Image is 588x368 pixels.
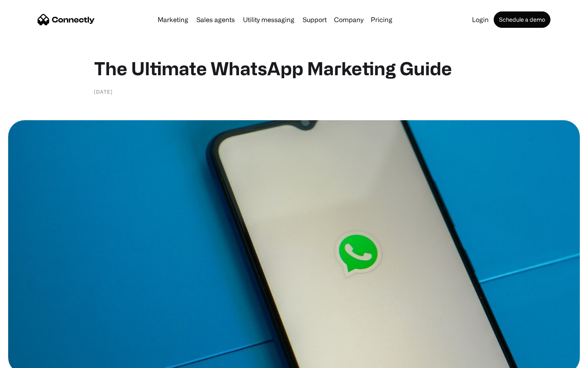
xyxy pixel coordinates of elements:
[334,14,363,25] div: Company
[494,11,550,28] a: Schedule a demo
[8,354,49,365] aside: Language selected: English
[94,88,113,96] div: [DATE]
[299,16,330,23] a: Support
[94,57,494,79] h1: The Ultimate WhatsApp Marketing Guide
[154,16,192,23] a: Marketing
[16,354,49,365] ul: Language list
[367,16,396,23] a: Pricing
[240,16,298,23] a: Utility messaging
[193,16,238,23] a: Sales agents
[469,16,492,23] a: Login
